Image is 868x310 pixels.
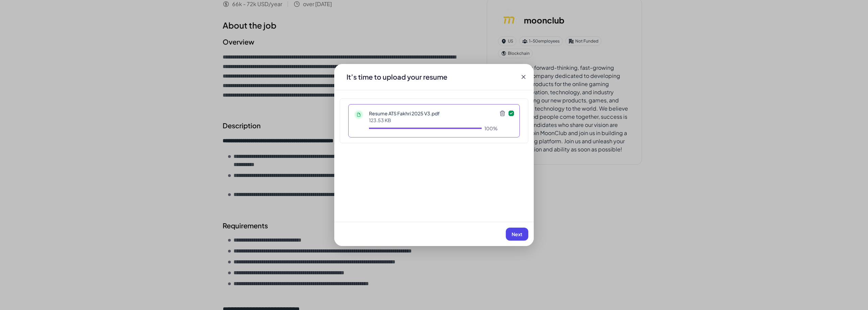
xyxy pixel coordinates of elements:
[512,231,523,237] span: Next
[369,110,498,117] p: Resume ATS Fakhri 2025 V3.pdf
[484,125,498,132] div: 100%
[369,117,498,124] p: 123.53 KB
[341,72,453,82] div: It’s time to upload your resume
[506,228,528,241] button: Next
